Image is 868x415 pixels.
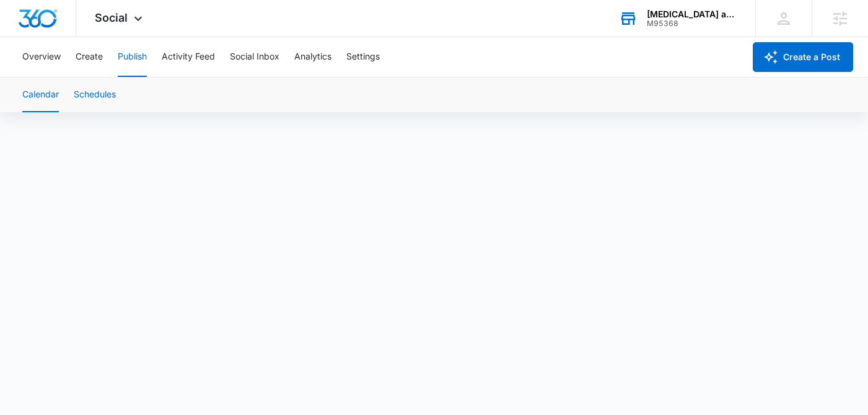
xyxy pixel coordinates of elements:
[74,78,116,112] button: Schedules
[346,37,380,77] button: Settings
[118,37,147,77] button: Publish
[230,37,279,77] button: Social Inbox
[22,78,59,112] button: Calendar
[753,42,853,72] button: Create a Post
[647,19,737,28] div: account id
[95,11,128,24] span: Social
[294,37,331,77] button: Analytics
[162,37,215,77] button: Activity Feed
[22,37,61,77] button: Overview
[647,9,737,19] div: account name
[76,37,103,77] button: Create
